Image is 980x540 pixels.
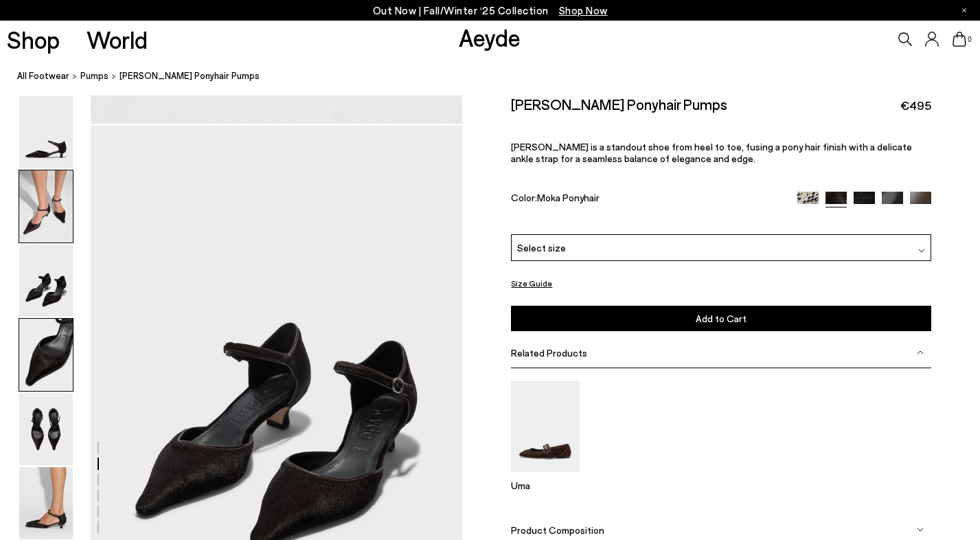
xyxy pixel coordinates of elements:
[19,96,73,168] img: Tillie Ponyhair Pumps - Image 1
[511,275,552,292] button: Size Guide
[17,69,69,83] a: All Footwear
[511,95,727,113] h2: [PERSON_NAME] Ponyhair Pumps
[19,319,73,391] img: Tillie Ponyhair Pumps - Image 4
[19,393,73,465] img: Tillie Ponyhair Pumps - Image 5
[373,2,608,19] p: Out Now | Fall/Winter ‘25 Collection
[511,480,580,491] p: Uma
[459,23,521,52] a: Aeyde
[511,141,931,164] p: [PERSON_NAME] is a standout shoe from heel to toe, fusing a pony hair finish with a delicate ankl...
[119,69,260,83] span: [PERSON_NAME] Ponyhair Pumps
[7,27,60,52] a: Shop
[19,467,73,539] img: Tillie Ponyhair Pumps - Image 6
[511,462,580,491] a: Uma Eyelet Ponyhair Mary-Janes Uma
[517,240,566,255] span: Select size
[19,245,73,317] img: Tillie Ponyhair Pumps - Image 3
[559,4,608,16] span: Navigate to /collections/new-in
[17,58,980,95] nav: breadcrumb
[917,349,924,356] img: svg%3E
[80,69,109,83] a: pumps
[953,32,966,47] a: 0
[87,27,148,52] a: World
[511,192,784,207] div: Color:
[537,192,600,203] span: Moka Ponyhair
[917,526,924,533] img: svg%3E
[511,381,580,472] img: Uma Eyelet Ponyhair Mary-Janes
[511,347,587,359] span: Related Products
[696,313,747,324] span: Add to Cart
[900,97,931,114] span: €495
[918,247,925,254] img: svg%3E
[511,524,604,536] span: Product Composition
[80,70,109,81] span: pumps
[966,36,973,43] span: 0
[511,306,931,331] button: Add to Cart
[19,170,73,243] img: Tillie Ponyhair Pumps - Image 2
